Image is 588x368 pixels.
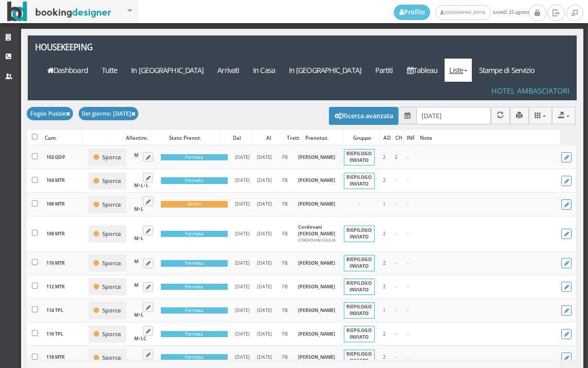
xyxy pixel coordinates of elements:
[390,193,401,216] td: -
[552,107,576,124] button: Export
[253,169,275,193] td: [DATE]
[102,283,121,290] small: Sporca
[340,193,378,216] td: -
[401,275,414,299] td: -
[298,224,335,237] b: Cordovani [PERSON_NAME]
[134,182,149,189] span: + +
[40,59,95,82] a: Dashboard
[378,299,390,322] td: 1
[401,299,414,322] td: -
[253,193,275,216] td: [DATE]
[253,251,275,275] td: [DATE]
[27,107,73,120] button: Foglio Pulizie
[346,227,372,240] b: RIEPILOGO INVIATO
[88,278,127,296] button: Sporca
[401,251,414,275] td: -
[390,275,401,299] td: -
[401,216,414,251] td: -
[417,131,559,145] div: Note
[28,35,134,59] a: Housekeeping
[405,131,417,145] div: INF
[46,330,63,337] b: 116 TPL
[102,330,121,338] small: Sporca
[141,359,143,365] b: L
[161,177,228,184] div: Fermata
[134,359,143,365] span: +
[79,107,139,120] button: Del giorno: [DATE]
[276,169,295,193] td: FB
[378,251,390,275] td: 2
[88,349,127,366] button: Sporca
[346,327,372,340] b: RIEPILOGO INVIATO
[124,131,150,145] div: Allestim.
[134,335,138,342] b: M
[161,307,228,314] div: Fermata
[134,282,138,288] b: M
[134,235,143,242] span: +
[253,299,275,322] td: [DATE]
[231,193,253,216] td: [DATE]
[378,193,390,216] td: 1
[88,254,127,272] button: Sporca
[253,275,275,299] td: [DATE]
[298,237,336,243] small: CORDOVANI GIULIA
[46,354,65,360] b: 118 MTR
[246,59,282,82] a: In Casa
[298,154,335,160] b: [PERSON_NAME]
[472,59,542,82] a: Stampe di Servizio
[253,131,284,145] div: Al
[445,59,472,82] a: Liste
[151,131,220,145] div: Stato Prenot.
[134,206,138,212] b: M
[231,169,253,193] td: [DATE]
[134,235,138,242] b: M
[134,311,143,318] span: +
[390,169,401,193] td: -
[46,154,65,160] b: 102 QDP
[346,303,372,317] b: RIEPILOGO INVIATO
[298,283,335,290] b: [PERSON_NAME]
[298,307,335,314] b: [PERSON_NAME]
[146,182,149,189] b: L
[102,307,121,314] small: Sporca
[141,206,143,212] b: L
[298,177,335,183] b: [PERSON_NAME]
[102,260,121,267] small: Sporca
[102,201,121,208] small: Sporca
[329,107,399,124] button: Ricerca avanzata
[303,131,343,145] div: Prenotaz.
[298,260,335,266] b: [PERSON_NAME]
[7,2,112,22] img: BookingDesigner.com
[231,251,253,275] td: [DATE]
[253,216,275,251] td: [DATE]
[298,354,335,360] b: [PERSON_NAME]
[231,299,253,322] td: [DATE]
[282,59,368,82] a: In [GEOGRAPHIC_DATA]
[161,354,228,361] div: Fermata
[401,145,414,169] td: -
[231,275,253,299] td: [DATE]
[378,216,390,251] td: 2
[276,193,295,216] td: FB
[400,59,445,82] a: Tableau
[378,322,390,346] td: 2
[161,201,228,208] div: Arrivo
[378,145,390,169] td: 2
[344,131,380,145] div: Gruppo
[401,169,414,193] td: -
[134,359,138,365] b: M
[88,196,127,213] button: Sporca
[46,283,65,290] b: 112 MTR
[43,131,82,145] div: Cam.
[401,193,414,216] td: -
[161,331,228,338] div: Fermata
[161,260,228,267] div: Fermata
[298,200,335,207] b: [PERSON_NAME]
[378,169,390,193] td: 2
[390,216,401,251] td: -
[390,322,401,346] td: -
[381,131,392,145] div: AD
[134,311,138,318] b: M
[346,256,372,269] b: RIEPILOGO INVIATO
[346,174,372,187] b: RIEPILOGO INVIATO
